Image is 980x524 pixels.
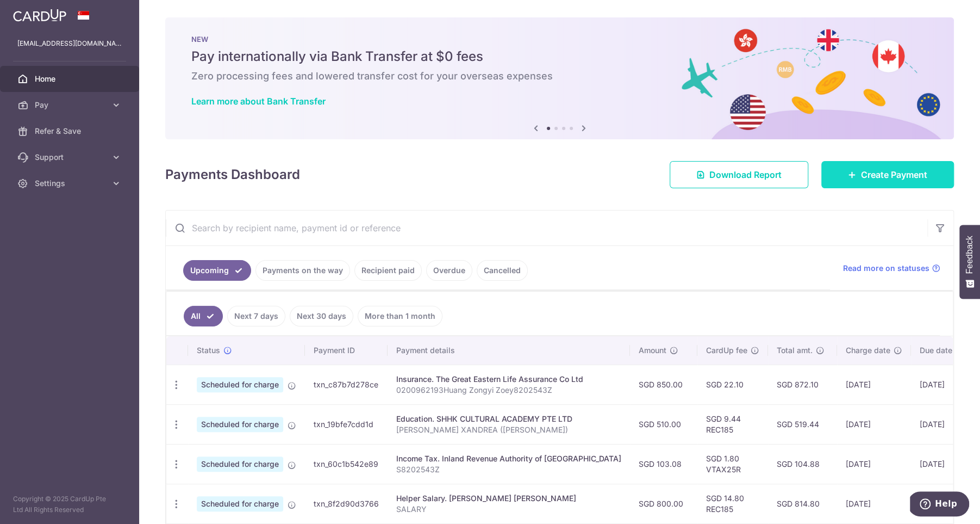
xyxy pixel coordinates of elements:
[697,365,768,404] td: SGD 22.10
[768,484,837,523] td: SGD 814.80
[396,464,621,475] p: S8202543Z
[821,161,954,188] a: Create Payment
[965,236,975,274] span: Feedback
[191,48,928,65] h5: Pay internationally via Bank Transfer at $0 fees
[837,484,911,523] td: [DATE]
[697,484,768,523] td: SGD 14.80 REC185
[191,96,326,107] a: Learn more about Bank Transfer
[396,453,621,464] div: Income Tax. Inland Revenue Authority of [GEOGRAPHIC_DATA]
[184,306,223,326] a: All
[396,385,621,396] p: 0200962193Huang Zongyi Zoey8202543Z
[191,35,928,44] p: NEW
[477,260,528,281] a: Cancelled
[396,414,621,424] div: Education. SHHK CULTURAL ACADEMY PTE LTD
[920,345,952,356] span: Due date
[426,260,472,281] a: Overdue
[777,345,813,356] span: Total amt.
[197,417,283,432] span: Scheduled for charge
[305,444,388,484] td: txn_60c1b542e89
[396,424,621,435] p: [PERSON_NAME] XANDREA ([PERSON_NAME])
[165,17,954,139] img: Bank transfer banner
[639,345,666,356] span: Amount
[197,345,220,356] span: Status
[165,165,300,184] h4: Payments Dashboard
[670,161,808,188] a: Download Report
[35,100,107,110] span: Pay
[388,336,630,365] th: Payment details
[396,374,621,385] div: Insurance. The Great Eastern Life Assurance Co Ltd
[837,365,911,404] td: [DATE]
[305,365,388,404] td: txn_c87b7d278ce
[630,365,697,404] td: SGD 850.00
[290,306,353,326] a: Next 30 days
[227,306,285,326] a: Next 7 days
[191,70,928,83] h6: Zero processing fees and lowered transfer cost for your overseas expenses
[166,211,927,245] input: Search by recipient name, payment id or reference
[959,225,980,299] button: Feedback - Show survey
[354,260,422,281] a: Recipient paid
[197,377,283,392] span: Scheduled for charge
[197,457,283,472] span: Scheduled for charge
[837,444,911,484] td: [DATE]
[35,178,107,189] span: Settings
[630,404,697,444] td: SGD 510.00
[910,491,969,519] iframe: Opens a widget where you can find more information
[709,168,782,181] span: Download Report
[846,345,890,356] span: Charge date
[630,444,697,484] td: SGD 103.08
[396,504,621,515] p: SALARY
[706,345,747,356] span: CardUp fee
[837,404,911,444] td: [DATE]
[697,404,768,444] td: SGD 9.44 REC185
[768,365,837,404] td: SGD 872.10
[861,168,927,181] span: Create Payment
[35,152,107,163] span: Support
[911,365,973,404] td: [DATE]
[305,404,388,444] td: txn_19bfe7cdd1d
[911,404,973,444] td: [DATE]
[768,444,837,484] td: SGD 104.88
[843,263,940,274] a: Read more on statuses
[768,404,837,444] td: SGD 519.44
[17,38,122,49] p: [EMAIL_ADDRESS][DOMAIN_NAME]
[255,260,350,281] a: Payments on the way
[13,9,66,22] img: CardUp
[843,263,929,274] span: Read more on statuses
[305,336,388,365] th: Payment ID
[358,306,442,326] a: More than 1 month
[35,73,107,84] span: Home
[396,493,621,504] div: Helper Salary. [PERSON_NAME] [PERSON_NAME]
[305,484,388,523] td: txn_8f2d90d3766
[911,484,973,523] td: [DATE]
[35,126,107,137] span: Refer & Save
[697,444,768,484] td: SGD 1.80 VTAX25R
[911,444,973,484] td: [DATE]
[197,496,283,511] span: Scheduled for charge
[630,484,697,523] td: SGD 800.00
[183,260,251,281] a: Upcoming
